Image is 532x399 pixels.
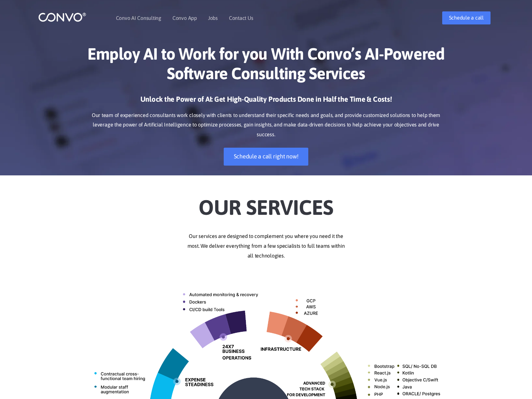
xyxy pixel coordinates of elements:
[208,15,218,21] a: Jobs
[85,44,447,88] h1: Employ AI to Work for you With Convo’s AI-Powered Software Consulting Services
[442,11,491,24] a: Schedule a call
[38,12,86,22] img: logo_1.png
[229,15,253,21] a: Contact Us
[85,111,447,140] p: Our team of experienced consultants work closely with clients to understand their specific needs ...
[85,185,447,222] h2: Our Services
[85,95,447,109] h3: Unlock the Power of AI: Get High-Quality Products Done in Half the Time & Costs!
[224,148,309,166] a: Schedule a call right now!
[85,231,447,261] p: Our services are designed to complement you where you need it the most. We deliver everything fro...
[172,15,197,21] a: Convo App
[116,15,161,21] a: Convo AI Consulting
